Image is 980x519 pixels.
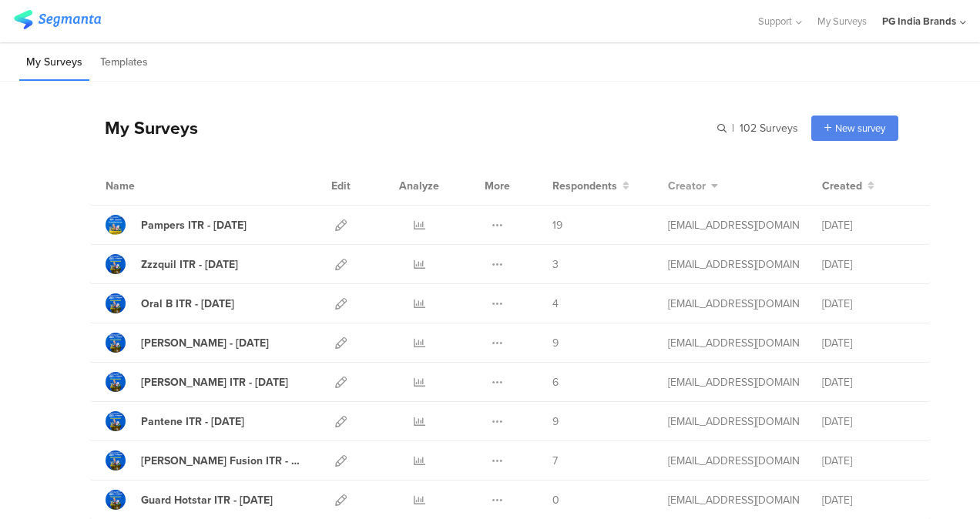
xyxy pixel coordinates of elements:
[141,453,301,469] div: Gillette Fusion ITR - Jun'23
[141,414,244,430] div: Pantene ITR - Jun'23
[106,178,198,194] div: Name
[822,217,915,233] div: [DATE]
[324,166,357,205] div: Edit
[106,411,244,431] a: Pantene ITR - [DATE]
[552,335,559,351] span: 9
[141,256,238,273] div: Zzzquil ITR - May'23
[668,178,706,194] span: Creator
[552,178,629,194] button: Respondents
[668,453,799,469] div: suri.r@pg.com
[822,335,915,351] div: [DATE]
[822,374,915,390] div: [DATE]
[552,178,617,194] span: Respondents
[668,374,799,390] div: suri.r@pg.com
[668,217,799,233] div: suri.r@pg.com
[822,256,915,273] div: [DATE]
[668,256,799,273] div: suri.r@pg.com
[552,374,559,390] span: 6
[882,14,956,28] div: PG India Brands
[141,374,288,390] div: Gillette Safalta ITR - Jun'23
[822,178,874,194] button: Created
[668,296,799,312] div: suri.r@pg.com
[552,256,559,273] span: 3
[106,254,238,274] a: Zzzquil ITR - [DATE]
[141,335,269,351] div: Ariel ITR - Jun'23
[106,450,301,470] a: [PERSON_NAME] Fusion ITR - [DATE]
[668,414,799,430] div: suri.r@pg.com
[106,333,269,353] a: [PERSON_NAME] - [DATE]
[141,217,247,233] div: Pampers ITR - May'23
[481,166,514,205] div: More
[835,121,885,136] span: New survey
[106,293,234,313] a: Oral B ITR - [DATE]
[822,296,915,312] div: [DATE]
[396,166,442,205] div: Analyze
[552,217,562,233] span: 19
[89,115,198,141] div: My Surveys
[758,14,792,28] span: Support
[19,45,89,81] li: My Surveys
[141,492,273,508] div: Guard Hotstar ITR - Jun'23
[822,414,915,430] div: [DATE]
[552,414,559,430] span: 9
[822,453,915,469] div: [DATE]
[822,492,915,508] div: [DATE]
[552,296,559,312] span: 4
[668,335,799,351] div: suri.r@pg.com
[93,45,155,81] li: Templates
[14,10,101,29] img: segmanta logo
[668,178,718,194] button: Creator
[106,215,247,235] a: Pampers ITR - [DATE]
[141,296,234,312] div: Oral B ITR - Jun'23
[668,492,799,508] div: suri.r@pg.com
[730,120,737,136] span: |
[106,372,288,392] a: [PERSON_NAME] ITR - [DATE]
[740,120,798,136] span: 102 Surveys
[822,178,862,194] span: Created
[552,453,558,469] span: 7
[106,490,273,510] a: Guard Hotstar ITR - [DATE]
[552,492,559,508] span: 0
